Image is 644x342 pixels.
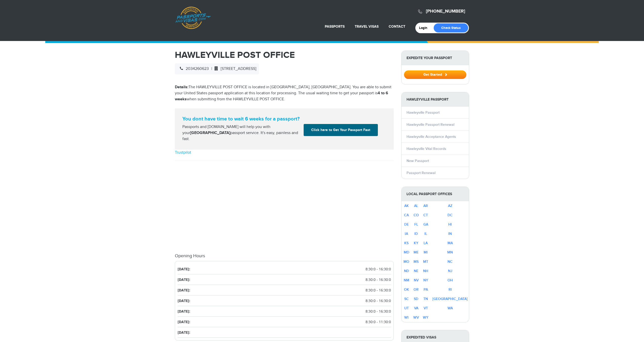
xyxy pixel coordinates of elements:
[366,319,391,324] span: 8:30:0 - 11:30:0
[424,250,428,254] a: MI
[423,222,428,227] a: GA
[404,278,409,282] a: NM
[404,222,409,227] a: DE
[414,213,419,217] a: CO
[404,70,466,79] button: Get Started
[404,260,409,264] a: MO
[434,23,468,32] a: Check Status
[366,266,391,272] span: 8:30:0 - 16:30:0
[423,204,428,208] a: AR
[404,315,409,320] a: WI
[447,250,453,254] a: MN
[423,278,428,282] a: NY
[366,298,391,303] span: 8:30:0 - 16:30:0
[414,250,419,254] a: ME
[190,131,230,135] strong: [GEOGRAPHIC_DATA]
[404,269,409,273] a: ND
[407,135,456,139] a: Hawleyville Acceptance Agents
[401,187,469,201] strong: Local Passport Offices
[424,241,428,245] a: LA
[423,315,428,320] a: WY
[449,287,452,292] a: RI
[432,297,468,301] a: [GEOGRAPHIC_DATA]
[423,297,428,301] a: TN
[212,66,256,71] span: [STREET_ADDRESS]
[404,241,409,245] a: KS
[407,110,439,115] a: Hawleyville Passport
[448,213,453,217] a: DC
[448,306,453,310] a: WA
[423,260,428,264] a: MT
[407,159,429,163] a: New Passport
[405,232,408,236] a: IA
[175,253,394,259] h4: Opening Hours
[414,260,419,264] a: MS
[414,232,418,236] a: ID
[355,24,379,29] a: Travel Visas
[414,222,418,227] a: FL
[178,306,391,317] li: [DATE]:
[178,327,391,338] li: [DATE]:
[407,171,435,175] a: Passport Renewal
[414,306,418,310] a: VA
[178,274,391,285] li: [DATE]:
[404,72,466,76] a: Get Started
[175,91,388,102] strong: 4 to 6 weeks
[366,287,391,293] span: 8:30:0 - 16:30:0
[414,204,418,208] a: AL
[448,260,453,264] a: NC
[366,277,391,282] span: 8:30:0 - 16:30:0
[178,317,391,327] li: [DATE]:
[404,287,409,292] a: OK
[389,24,405,29] a: Contact
[175,84,394,102] p: The HAWLEYVILLE POST OFFICE is located in [GEOGRAPHIC_DATA], [GEOGRAPHIC_DATA]. You are able to s...
[175,7,211,29] a: Passports & [DOMAIN_NAME]
[180,124,302,142] div: Passports and [DOMAIN_NAME] will help you with your passport service. It's easy, painless and fast.
[404,204,409,208] a: AK
[448,269,452,273] a: NJ
[424,232,427,236] a: IL
[177,66,209,71] span: 2034260623
[178,295,391,306] li: [DATE]:
[414,297,418,301] a: SD
[414,269,418,273] a: NE
[178,264,391,274] li: [DATE]:
[448,241,453,245] a: MA
[414,241,418,245] a: KY
[404,306,409,310] a: UT
[413,315,419,320] a: WV
[448,278,453,282] a: OH
[404,250,409,254] a: MD
[175,51,394,60] h1: HAWLEYVILLE POST OFFICE
[424,306,428,310] a: VT
[407,147,446,151] a: Hawleyville Vital Records
[404,213,409,217] a: CA
[182,116,386,122] strong: You dont have time to wait 6 weeks for a passport?
[401,92,469,107] strong: Hawleyville Passport
[423,213,428,217] a: CT
[401,51,469,65] strong: Expedite Your Passport
[175,63,259,74] div: |
[325,24,345,29] a: Passports
[426,9,465,14] a: [PHONE_NUMBER]
[423,269,428,273] a: NH
[414,287,419,292] a: OR
[448,222,452,227] a: HI
[448,232,452,236] a: IN
[304,124,378,136] a: Click here to Get Your Passport Fast
[414,278,419,282] a: NV
[366,309,391,314] span: 8:30:0 - 16:30:0
[404,297,409,301] a: SC
[424,287,428,292] a: PA
[448,204,452,208] a: AZ
[178,285,391,295] li: [DATE]:
[419,26,431,30] a: Login
[407,122,454,127] a: Hawleyville Passport Renewal
[175,85,188,90] strong: Details:
[175,150,191,155] a: Trustpilot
